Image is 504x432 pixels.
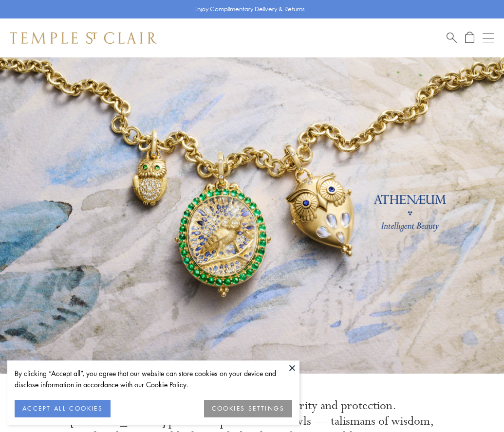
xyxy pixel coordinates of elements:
[194,4,305,14] p: Enjoy Complimentary Delivery & Returns
[447,32,457,44] a: Search
[10,32,157,44] img: Temple St. Clair
[465,32,474,44] a: Open Shopping Bag
[15,368,292,390] div: By clicking “Accept all”, you agree that our website can store cookies on your device and disclos...
[15,400,111,417] button: ACCEPT ALL COOKIES
[204,400,292,417] button: COOKIES SETTINGS
[483,32,494,44] button: Open navigation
